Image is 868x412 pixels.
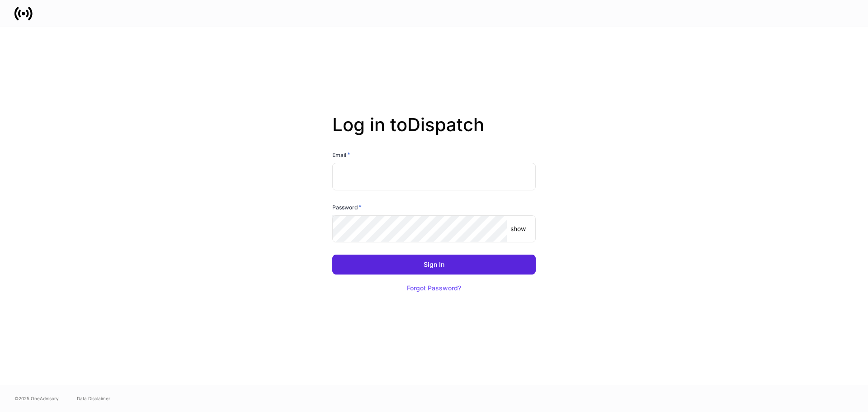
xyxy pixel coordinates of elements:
[332,203,362,212] h6: Password
[14,395,59,402] span: © 2025 OneAdvisory
[332,114,536,150] h2: Log in to Dispatch
[77,395,110,402] a: Data Disclaimer
[396,278,472,298] button: Forgot Password?
[424,261,444,268] div: Sign In
[332,255,536,275] button: Sign In
[407,285,461,291] div: Forgot Password?
[332,150,350,159] h6: Email
[510,224,526,233] p: show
